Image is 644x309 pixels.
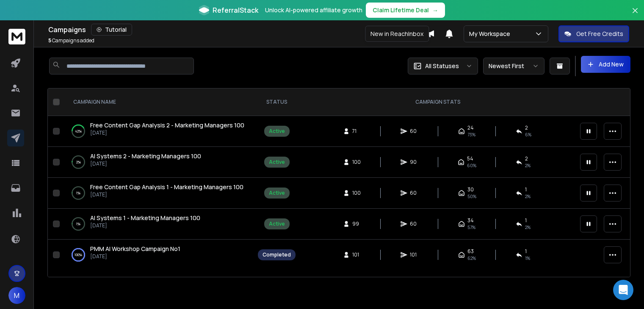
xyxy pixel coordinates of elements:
[90,183,243,191] span: Free Content Gap Analysis 1 - Marketing Managers 100
[90,152,201,160] a: AI Systems 2 - Marketing Managers 100
[630,5,641,25] button: Close banner
[467,248,474,255] span: 63
[63,209,253,240] td: 1%AI Systems 1 - Marketing Managers 100[DATE]
[581,56,630,73] button: Add New
[410,251,418,258] span: 101
[63,178,253,209] td: 1%Free Content Gap Analysis 1 - Marketing Managers 100[DATE]
[90,245,180,253] a: PMM AI Workshop Campaign No1
[75,251,82,259] p: 100 %
[467,186,474,193] span: 30
[432,6,438,14] span: →
[410,128,418,135] span: 60
[352,251,361,258] span: 101
[8,287,25,304] button: M
[90,191,243,198] p: [DATE]
[48,37,94,44] p: Campaigns added
[90,152,201,160] span: AI Systems 2 - Marketing Managers 100
[410,159,418,166] span: 90
[467,193,476,200] span: 50 %
[90,214,200,222] a: AI Systems 1 - Marketing Managers 100
[76,158,81,166] p: 2 %
[90,121,244,130] a: Free Content Gap Analysis 2 - Marketing Managers 100
[90,160,201,167] p: [DATE]
[525,217,527,224] span: 1
[467,131,475,138] span: 73 %
[525,255,530,262] span: 1 %
[352,128,361,135] span: 71
[269,221,285,227] div: Active
[352,190,361,196] span: 100
[269,128,285,135] div: Active
[301,88,575,116] th: CAMPAIGN STATS
[90,130,244,136] p: [DATE]
[90,183,243,191] a: Free Content Gap Analysis 1 - Marketing Managers 100
[467,155,473,162] span: 54
[467,224,475,231] span: 57 %
[75,127,82,135] p: 42 %
[525,186,527,193] span: 1
[90,222,200,229] p: [DATE]
[525,162,531,169] span: 2 %
[352,221,361,227] span: 99
[253,88,301,116] th: STATUS
[425,62,459,70] p: All Statuses
[90,245,180,253] span: PMM AI Workshop Campaign No1
[76,189,80,197] p: 1 %
[525,131,531,138] span: 6 %
[269,159,285,166] div: Active
[525,224,531,231] span: 2 %
[525,248,527,255] span: 1
[213,5,258,15] span: ReferralStack
[269,190,285,196] div: Active
[467,162,476,169] span: 60 %
[48,37,51,44] span: 5
[576,30,623,38] p: Get Free Credits
[525,155,528,162] span: 2
[90,253,180,260] p: [DATE]
[483,58,544,74] button: Newest First
[467,124,474,131] span: 24
[365,26,429,42] div: New in ReachInbox
[410,190,418,196] span: 60
[525,124,528,131] span: 2
[467,217,474,224] span: 34
[558,25,629,42] button: Get Free Credits
[63,240,253,270] td: 100%PMM AI Workshop Campaign No1[DATE]
[467,255,476,262] span: 62 %
[48,24,426,36] div: Campaigns
[263,251,291,258] div: Completed
[469,30,514,38] p: My Workspace
[76,220,80,228] p: 1 %
[63,147,253,178] td: 2%AI Systems 2 - Marketing Managers 100[DATE]
[352,159,361,166] span: 100
[265,6,362,14] p: Unlock AI-powered affiliate growth
[91,24,132,36] button: Tutorial
[63,88,253,116] th: CAMPAIGN NAME
[613,280,633,300] div: Open Intercom Messenger
[525,193,531,200] span: 2 %
[410,221,418,227] span: 60
[366,3,445,18] button: Claim Lifetime Deal→
[63,116,253,147] td: 42%Free Content Gap Analysis 2 - Marketing Managers 100[DATE]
